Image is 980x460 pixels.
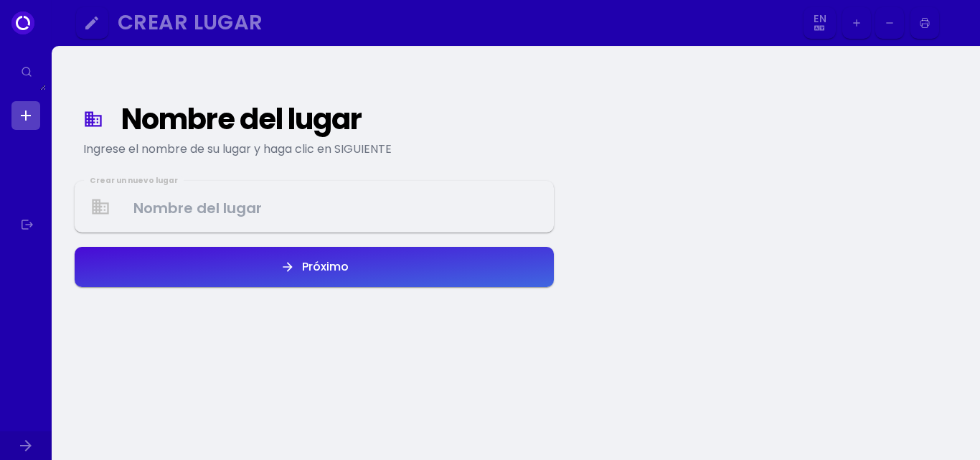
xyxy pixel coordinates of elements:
font: Próximo [302,258,349,275]
button: Próximo [75,247,554,287]
font: Nombre del lugar [121,99,362,139]
font: Crear un nuevo lugar [90,175,178,186]
button: Crear lugar [112,7,799,39]
font: Crear lugar [118,8,263,37]
font: Ingrese el nombre de su lugar y haga clic en SIGUIENTE [83,141,392,157]
input: Nombre del lugar [76,186,552,228]
img: Imagen [943,11,966,34]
